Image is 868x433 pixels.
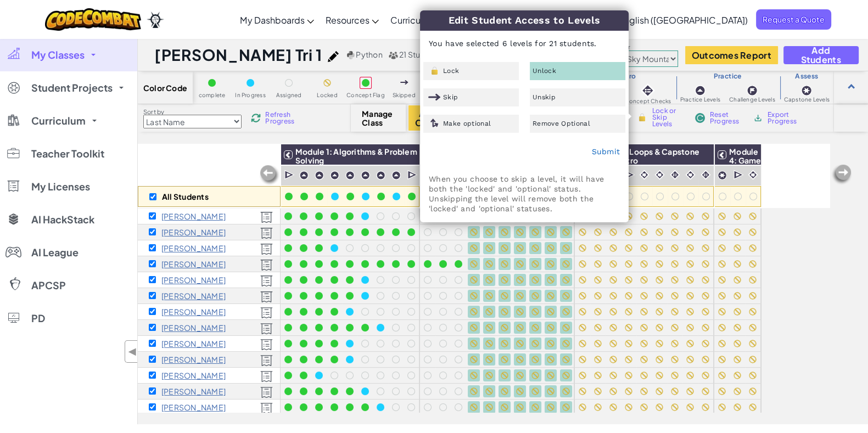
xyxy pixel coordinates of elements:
p: All Students [162,192,209,201]
a: Request a Quote [756,9,831,30]
img: IconPracticeLevel.svg [345,171,355,180]
span: Make optional [443,120,491,127]
img: IconInteractive.svg [670,170,680,180]
img: IconPracticeLevel.svg [695,85,705,96]
img: IconPracticeLevel.svg [391,171,401,180]
img: Licensed [260,355,273,367]
span: My Licenses [31,182,90,192]
img: IconLock.svg [428,66,441,76]
p: Shelby Karamol [161,307,226,316]
span: Curriculum [31,116,86,126]
img: IconLock.svg [636,113,648,122]
span: Teacher Toolkit [31,149,104,159]
img: IconSkippedLevel.svg [428,92,441,102]
img: IconCapstoneLevel.svg [801,85,812,96]
img: IconArchive.svg [753,113,763,123]
span: Assigned [276,92,302,98]
p: Rebecca Burton [161,244,226,252]
img: IconCutscene.svg [407,170,418,181]
img: Ozaria [147,12,164,28]
img: IconPracticeLevel.svg [315,171,324,180]
p: Haylee Morris [161,387,226,396]
img: IconCinematic.svg [654,170,665,180]
p: Connor Nguyen [161,403,226,412]
span: My Classes [31,50,85,60]
img: Licensed [260,275,273,287]
span: Skip [443,94,458,100]
img: IconReset.svg [695,113,705,123]
button: Assign Content [408,105,458,131]
img: IconCapstoneLevel.svg [718,171,727,180]
img: IconCinematic.svg [748,170,758,180]
button: Add Students [783,46,859,64]
p: Benjamin Anderson [161,228,226,237]
img: IconCutscene.svg [733,170,744,181]
p: Madeline Louis [161,355,226,364]
img: Licensed [260,386,273,398]
a: Curriculum [384,5,451,35]
span: Module 4: Game Design & Capstone Project [729,147,767,192]
a: My Account [513,2,607,37]
span: Unskip [533,94,556,100]
span: Export Progress [768,111,801,125]
span: complete [199,92,226,98]
span: Locked [317,92,337,98]
a: Resources [320,5,384,35]
img: python.png [347,51,355,59]
span: English ([GEOGRAPHIC_DATA]) [619,14,748,26]
img: Licensed [260,307,273,319]
span: Python [356,49,382,59]
img: Licensed [260,370,273,383]
img: Licensed [260,339,273,351]
span: Student Projects [31,83,113,93]
img: Arrow_Left_Inactive.png [831,164,853,185]
img: IconChallengeLevel.svg [747,85,758,96]
span: Module 3: Loops & Capstone Project Intro [590,147,699,165]
p: Mason Kyereh [161,339,226,348]
p: Mateo Koziana [161,323,226,332]
img: IconInteractive.svg [640,83,656,98]
img: IconOptionalLevel.svg [428,119,441,128]
p: You have selected 6 levels for 21 students. [421,30,628,57]
span: Concept Flag [346,92,385,98]
img: IconPracticeLevel.svg [330,171,339,180]
span: Manage Class [362,109,394,127]
h3: Practice [676,72,780,81]
a: Outcomes Report [685,46,778,64]
img: IconCutscene.svg [625,170,635,181]
h3: Assess [780,72,834,81]
span: My Dashboards [240,14,304,26]
img: IconCinematic.svg [685,170,696,180]
img: IconReload.svg [251,113,261,123]
p: James Haas [161,275,226,284]
span: AI HackStack [31,215,94,224]
span: AI League [31,248,79,257]
span: Resources [325,14,369,26]
h1: [PERSON_NAME] Tri 1 [154,44,322,65]
span: Remove Optional [533,120,590,127]
img: IconCinematic.svg [639,170,649,180]
span: Capstone Levels [784,97,830,103]
img: IconCutscene.svg [284,170,295,181]
h3: Edit Student Access to Levels [420,10,629,31]
a: English ([GEOGRAPHIC_DATA]) [613,5,753,35]
img: CodeCombat logo [45,8,141,31]
a: My Dashboards [234,5,320,35]
img: Licensed [260,211,273,223]
img: Licensed [260,243,273,255]
label: Sort by [143,108,242,116]
p: Anastasia McHugh [161,371,226,380]
span: Practice Levels [680,97,720,103]
img: Arrow_Left_Inactive.png [259,164,281,186]
img: iconPencil.svg [328,51,339,62]
span: Skipped [393,92,416,98]
label: Select Chapter [585,43,678,52]
img: Licensed [260,291,273,303]
p: Isabelle Hyer [161,291,226,300]
img: IconSkippedLevel.svg [400,80,408,85]
img: MultipleUsers.png [388,51,398,59]
span: Refresh Progress [265,111,299,125]
span: Lock [443,68,459,74]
